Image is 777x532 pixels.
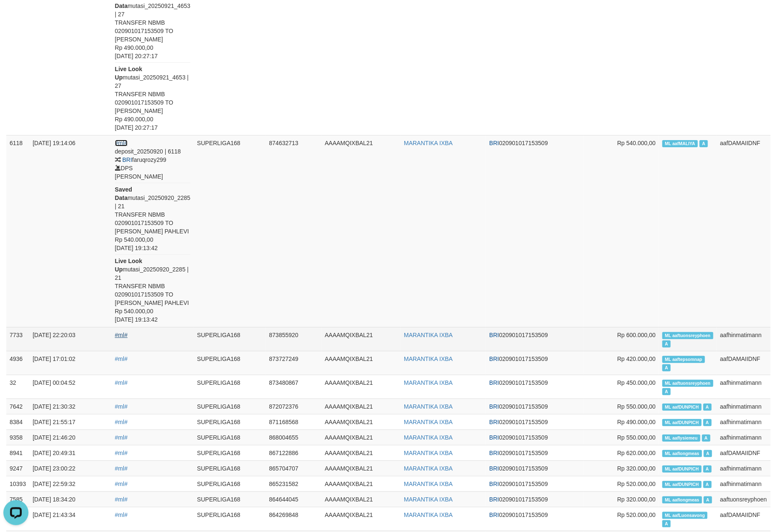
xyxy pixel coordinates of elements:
[322,476,401,491] td: AAAAMQIXBAL21
[717,399,771,414] td: aafhinmatimann
[6,135,29,327] td: 6118
[489,403,499,410] span: BRI
[662,435,700,442] span: Manually Linked by aaflysiemeu
[3,3,28,28] button: Open LiveChat chat widget
[486,491,583,507] td: 020901017153509
[486,476,583,491] td: 020901017153509
[115,379,128,386] a: #ml#
[115,512,128,518] a: #ml#
[486,414,583,430] td: 020901017153509
[6,476,29,491] td: 10393
[266,414,322,430] td: 871168568
[662,465,702,473] span: Manually Linked by aafDUNPICH
[486,445,583,460] td: 020901017153509
[486,327,583,351] td: 020901017153509
[404,379,453,386] a: MARANTIKA IXBA
[489,512,499,518] span: BRI
[115,258,142,273] b: Live Look Up
[6,430,29,445] td: 9358
[486,507,583,531] td: 020901017153509
[322,135,401,327] td: AAAAMQIXBAL21
[6,445,29,460] td: 8941
[486,430,583,445] td: 020901017153509
[662,419,702,426] span: Manually Linked by aafDUNPICH
[115,147,191,324] div: deposit_20250920 | 6118 faruqrozy299 DPS [PERSON_NAME] mutasi_20250920_2285 | 21 TRANSFER NBMB 02...
[115,450,128,456] a: #ml#
[617,332,656,338] span: Rp 600.000,00
[704,496,712,504] span: Approved
[617,450,656,456] span: Rp 620.000,00
[489,434,499,441] span: BRI
[662,332,713,339] span: Manually Linked by aaftuonsreyphoen
[6,327,29,351] td: 7733
[486,460,583,476] td: 020901017153509
[115,140,128,146] a: #ml#
[703,481,712,488] span: Approved
[29,507,112,531] td: [DATE] 21:43:34
[404,465,453,472] a: MARANTIKA IXBA
[486,351,583,375] td: 020901017153509
[115,403,128,410] a: #ml#
[6,414,29,430] td: 8384
[489,481,499,487] span: BRI
[617,434,656,441] span: Rp 550.000,00
[617,419,656,425] span: Rp 490.000,00
[194,476,266,491] td: SUPERLIGA168
[6,375,29,399] td: 32
[194,375,266,399] td: SUPERLIGA168
[717,375,771,399] td: aafhinmatimann
[404,332,453,338] a: MARANTIKA IXBA
[266,507,322,531] td: 864269848
[717,491,771,507] td: aaftuonsreyphoen
[404,450,453,456] a: MARANTIKA IXBA
[115,332,128,338] a: #ml#
[194,351,266,375] td: SUPERLIGA168
[717,135,771,327] td: aafDAMAIIDNF
[115,496,128,503] a: #ml#
[617,379,656,386] span: Rp 450.000,00
[29,135,112,327] td: [DATE] 19:14:06
[717,507,771,531] td: aafDAMAIIDNF
[6,491,29,507] td: 7585
[404,356,453,362] a: MARANTIKA IXBA
[489,140,499,146] span: BRI
[266,375,322,399] td: 873480867
[617,496,656,503] span: Rp 320.000,00
[266,135,322,327] td: 874632713
[29,327,112,351] td: [DATE] 22:20:03
[322,430,401,445] td: AAAAMQIXBAL21
[662,520,671,527] span: Approved
[662,380,713,387] span: Manually Linked by aaftuonsreyphoen
[717,445,771,460] td: aafDAMAIIDNF
[266,460,322,476] td: 865704707
[404,512,453,518] a: MARANTIKA IXBA
[617,512,656,518] span: Rp 520.000,00
[662,364,671,371] span: Approved
[123,156,132,163] span: BRI
[617,481,656,487] span: Rp 520.000,00
[6,460,29,476] td: 9247
[266,430,322,445] td: 868004655
[662,140,698,147] span: Manually Linked by aafMALIYA
[489,419,499,425] span: BRI
[115,186,132,201] b: Saved Data
[717,414,771,430] td: aafhinmatimann
[662,356,705,363] span: Manually Linked by aaftepsomnap
[29,460,112,476] td: [DATE] 23:00:22
[617,403,656,410] span: Rp 550.000,00
[662,388,671,395] span: Approved
[489,496,499,503] span: BRI
[322,445,401,460] td: AAAAMQIXBAL21
[662,512,708,519] span: Manually Linked by aafLuonsavong
[29,399,112,414] td: [DATE] 21:30:32
[717,327,771,351] td: aafhinmatimann
[194,460,266,476] td: SUPERLIGA168
[29,351,112,375] td: [DATE] 17:01:02
[322,375,401,399] td: AAAAMQIXBAL21
[489,450,499,456] span: BRI
[29,430,112,445] td: [DATE] 21:46:20
[115,434,128,441] a: #ml#
[322,351,401,375] td: AAAAMQIXBAL21
[404,434,453,441] a: MARANTIKA IXBA
[717,430,771,445] td: aafhinmatimann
